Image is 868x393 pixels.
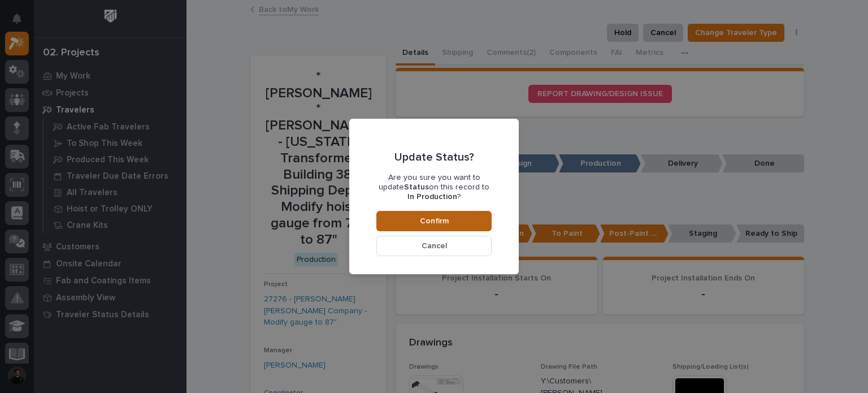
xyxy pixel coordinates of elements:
b: In Production [407,193,457,201]
b: Status [404,183,429,191]
p: Update Status? [394,150,474,164]
button: Cancel [376,236,492,256]
span: Confirm [420,216,449,226]
p: Are you sure you want to update on this record to ? [376,173,492,201]
span: Cancel [422,241,447,251]
button: Confirm [376,211,492,231]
